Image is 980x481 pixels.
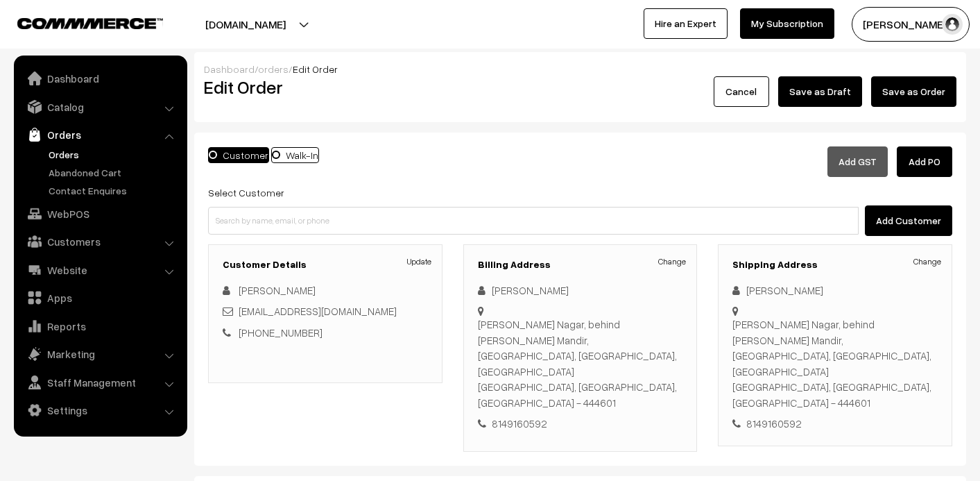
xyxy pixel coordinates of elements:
[732,282,938,298] div: [PERSON_NAME]
[827,146,888,177] button: Add GST
[204,76,441,98] h2: Edit Order
[478,259,683,271] h3: Billing Address
[17,398,182,423] a: Settings
[17,341,182,366] a: Marketing
[942,14,963,35] img: user
[778,76,862,107] button: Save as Draft
[17,14,139,31] a: COMMMERCE
[407,255,431,268] a: Update
[293,63,338,75] span: Edit Order
[478,416,683,432] div: 8149160592
[17,370,182,395] a: Staff Management
[478,282,683,298] div: [PERSON_NAME]
[17,314,182,339] a: Reports
[17,285,182,310] a: Apps
[714,76,769,107] button: Cancel
[271,147,319,163] label: Walk-In
[258,63,289,75] a: orders
[732,317,938,410] div: [PERSON_NAME] Nagar, behind [PERSON_NAME] Mandir, [GEOGRAPHIC_DATA], [GEOGRAPHIC_DATA], [GEOGRAPH...
[239,305,397,317] a: [EMAIL_ADDRESS][DOMAIN_NAME]
[913,255,941,268] a: Change
[223,259,428,271] h3: Customer Details
[17,258,182,282] a: Website
[658,255,686,268] a: Change
[644,8,728,39] a: Hire an Expert
[204,63,255,75] a: Dashboard
[204,62,956,76] div: / /
[45,165,182,180] a: Abandoned Cart
[17,229,182,254] a: Customers
[740,8,834,39] a: My Subscription
[208,207,859,235] input: Search by name, email, or phone
[239,284,316,296] a: [PERSON_NAME]
[17,122,182,147] a: Orders
[208,147,269,163] label: Customer
[17,201,182,226] a: WebPOS
[17,18,163,28] img: COMMMERCE
[865,205,952,236] button: Add Customer
[239,326,323,339] a: [PHONE_NUMBER]
[157,7,334,42] button: [DOMAIN_NAME]
[45,147,182,162] a: Orders
[17,94,182,119] a: Catalog
[732,416,938,432] div: 8149160592
[17,66,182,91] a: Dashboard
[208,185,284,200] label: Select Customer
[897,146,952,177] button: Add PO
[45,183,182,198] a: Contact Enquires
[732,259,938,271] h3: Shipping Address
[852,7,970,42] button: [PERSON_NAME]…
[871,76,956,107] button: Save as Order
[478,317,683,410] div: [PERSON_NAME] Nagar, behind [PERSON_NAME] Mandir, [GEOGRAPHIC_DATA], [GEOGRAPHIC_DATA], [GEOGRAPH...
